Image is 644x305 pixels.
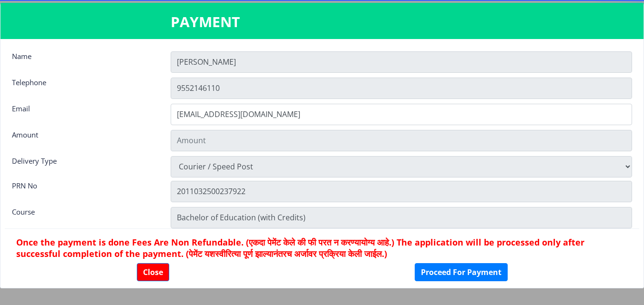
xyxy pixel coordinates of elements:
[171,181,632,202] input: Zipcode
[171,78,632,99] input: Telephone
[415,263,508,281] button: Proceed For Payment
[5,130,164,149] div: Amount
[5,181,164,200] div: PRN No
[16,236,628,259] h6: Once the payment is done Fees Are Non Refundable. (एकदा पेमेंट केले की फी परत न करण्यायोग्य आहे.)...
[137,263,169,281] button: Close
[5,104,164,123] div: Email
[5,51,164,70] div: Name
[5,156,164,175] div: Delivery Type
[5,207,164,226] div: Course
[171,207,632,228] input: Zipcode
[5,78,164,97] div: Telephone
[171,12,474,31] h3: PAYMENT
[171,104,632,125] input: Email
[171,130,632,151] input: Amount
[171,51,632,73] input: Name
